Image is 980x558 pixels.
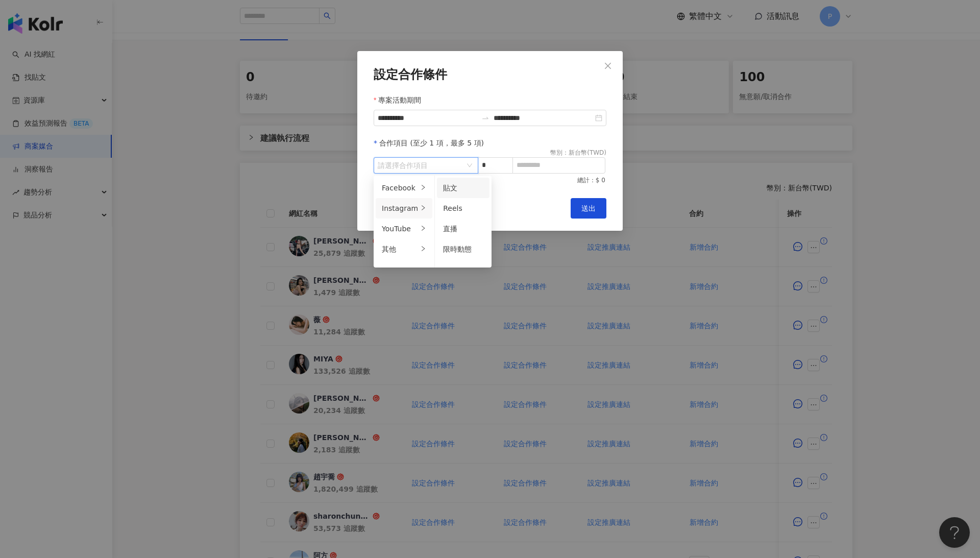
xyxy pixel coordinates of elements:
[443,184,457,192] span: 貼文
[420,246,426,252] span: right
[374,67,606,82] div: 設定合作條件
[443,204,462,212] span: Reels
[443,245,472,253] span: 限時動態
[601,177,605,184] span: 0
[376,219,432,239] li: YouTube
[420,225,426,231] span: right
[443,225,457,233] span: 直播
[378,112,477,124] input: 專案活動期間
[382,223,418,234] div: YouTube
[420,205,426,211] span: right
[604,62,612,70] span: close
[382,203,418,214] div: Instagram
[376,239,432,259] li: 其他
[481,114,489,122] span: to
[376,198,432,219] li: Instagram
[420,184,426,190] span: right
[550,149,606,157] div: 幣別 ： 新台幣 ( TWD )
[374,137,606,149] div: 合作項目 (至少 1 項，最多 5 項)
[571,198,606,219] button: 送出
[382,182,418,193] div: Facebook
[374,94,429,106] label: 專案活動期間
[481,114,489,122] span: swap-right
[598,56,618,76] button: Close
[581,204,596,212] span: 送出
[577,176,600,185] span: 總計：$
[382,244,418,255] div: 其他
[376,178,432,198] li: Facebook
